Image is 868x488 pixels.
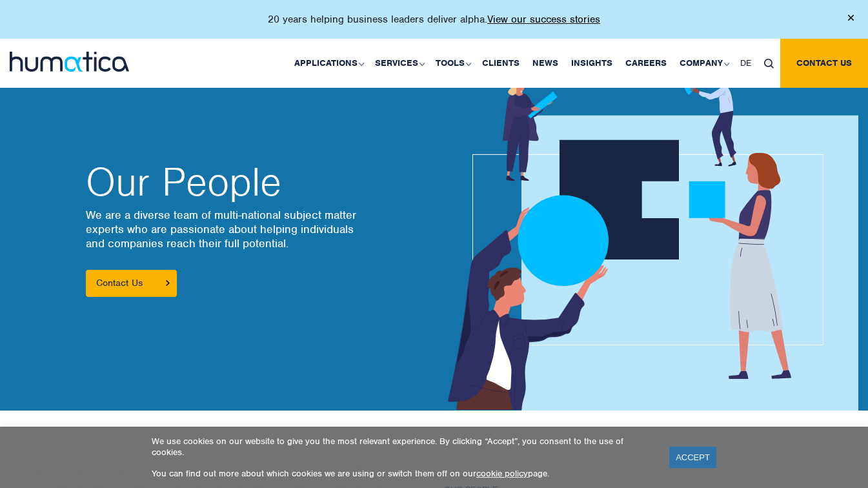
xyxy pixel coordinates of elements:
a: DE [734,39,758,88]
a: Contact Us [86,270,177,297]
a: Careers [619,39,673,88]
a: News [526,39,565,88]
h2: Our People [86,163,421,201]
img: arrowicon [166,280,170,286]
a: Company [673,39,734,88]
p: We are a diverse team of multi-national subject matter experts who are passionate about helping i... [86,208,421,250]
span: DE [740,57,751,68]
a: Contact us [780,39,868,88]
a: Services [368,39,429,88]
a: cookie policy [476,468,528,479]
p: We use cookies on our website to give you the most relevant experience. By clicking “Accept”, you... [152,436,653,458]
p: 20 years helping business leaders deliver alpha. [268,13,600,26]
a: ACCEPT [669,447,716,468]
p: You can find out more about which cookies we are using or switch them off on our page. [152,468,653,479]
img: logo [10,52,129,72]
a: Tools [429,39,476,88]
a: Insights [565,39,619,88]
img: about_banner1 [414,69,858,411]
img: search_icon [764,59,774,68]
a: Applications [288,39,368,88]
a: Clients [476,39,526,88]
a: View our success stories [487,13,600,26]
